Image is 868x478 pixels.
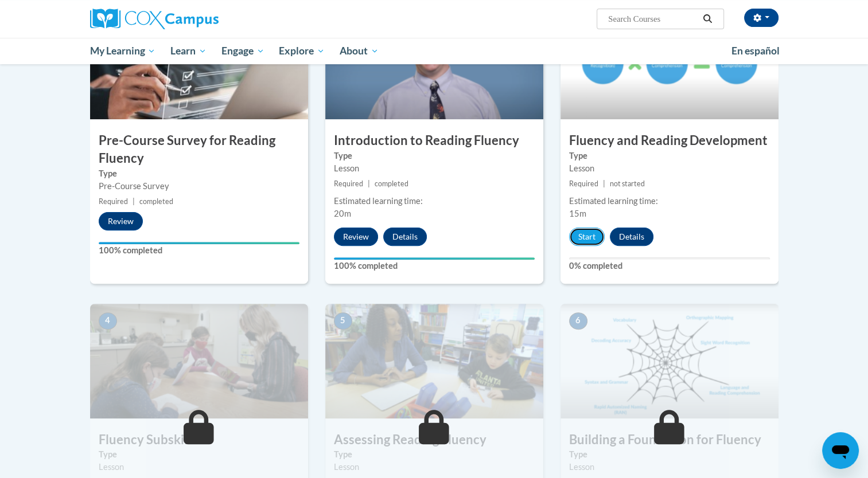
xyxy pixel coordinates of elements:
span: 4 [99,312,117,330]
button: Review [334,228,378,246]
h3: Introduction to Reading Fluency [325,132,543,150]
label: Type [569,150,770,162]
div: Your progress [99,242,299,244]
img: Cox Campus [90,9,219,29]
div: Lesson [99,461,299,473]
img: Course Image [90,304,308,418]
span: My Learning [89,44,155,58]
div: Lesson [334,162,535,175]
h3: Building a Foundation for Fluency [560,431,779,449]
div: Estimated learning time: [334,195,535,207]
div: Pre-Course Survey [99,180,299,193]
div: Estimated learning time: [569,195,770,207]
label: 100% completed [334,260,535,272]
button: Review [99,212,143,230]
span: 15m [569,209,586,218]
h3: Fluency and Reading Development [560,132,779,150]
button: Start [569,228,605,246]
span: completed [375,179,408,188]
a: Cox Campus [90,9,308,29]
label: Type [99,167,299,180]
span: completed [139,197,173,206]
span: Engage [221,44,264,58]
span: 6 [569,312,587,330]
a: Engage [214,38,272,64]
h3: Assessing Reading Fluency [325,431,543,449]
span: 20m [334,209,351,218]
label: 100% completed [99,244,299,257]
span: Required [99,197,128,206]
span: About [340,44,379,58]
span: Explore [279,44,325,58]
label: Type [334,448,535,461]
a: About [332,38,386,64]
div: Lesson [569,162,770,175]
img: Course Image [325,304,543,418]
button: Account Settings [744,9,779,27]
button: Details [610,228,653,246]
h3: Pre-Course Survey for Reading Fluency [90,132,308,167]
span: Required [334,179,363,188]
span: | [133,197,135,206]
a: En español [724,39,787,63]
label: Type [569,448,770,461]
span: Learn [170,44,207,58]
div: Your progress [334,257,535,260]
label: Type [99,448,299,461]
div: Lesson [569,461,770,473]
button: Details [383,228,427,246]
img: Course Image [560,304,779,418]
div: Lesson [334,461,535,473]
iframe: Button to launch messaging window [822,432,859,469]
label: Type [334,150,535,162]
a: My Learning [83,38,164,64]
input: Search Courses [607,12,699,26]
span: En español [731,45,780,57]
button: Search [699,12,716,26]
span: | [368,179,370,188]
span: 5 [334,312,352,330]
h3: Fluency Subskills [90,431,308,449]
label: 0% completed [569,260,770,272]
span: not started [610,179,645,188]
span: Required [569,179,598,188]
div: Main menu [73,38,796,64]
a: Explore [271,38,332,64]
span: | [603,179,605,188]
a: Learn [163,38,214,64]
